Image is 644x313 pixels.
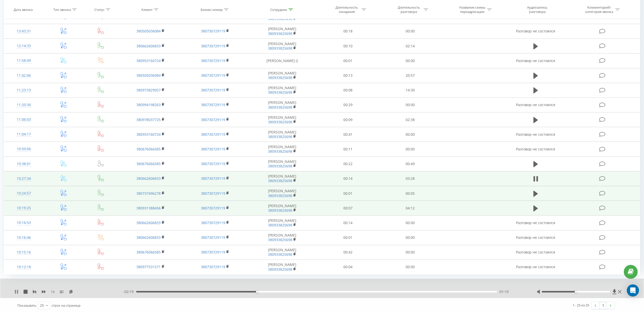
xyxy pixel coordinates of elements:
a: 380933825698 [268,237,292,242]
td: 00:00 [379,53,441,68]
a: 380933825698 [268,267,292,272]
td: 00:14 [317,216,379,230]
td: 00:42 [317,245,379,260]
a: 380933825698 [268,208,292,213]
a: 380730729119 [201,117,225,122]
div: Accessibility label [575,291,577,293]
td: [PERSON_NAME] [247,97,317,112]
div: 25 [40,303,44,308]
td: [PERSON_NAME] [247,216,317,230]
td: 00:05 [379,186,441,201]
a: 380662606833 [136,220,161,225]
a: 380730729119 [201,73,225,78]
span: - 02:19 [123,289,136,294]
td: [PERSON_NAME] [247,186,317,201]
td: 00:00 [379,245,441,260]
span: Разговор не состоялся [516,132,555,137]
td: 00:00 [379,230,441,245]
div: 11:42:06 [9,71,39,81]
span: Разговор не состоялся [516,147,555,151]
td: 00:18 [317,24,379,38]
a: 380730729119 [201,44,225,48]
div: 12:14:33 [9,41,39,51]
div: Тип звонка [53,7,71,12]
a: 380977531571 [136,264,161,269]
td: 02:38 [379,112,441,127]
td: [PERSON_NAME] [247,24,317,38]
div: 10:19:25 [9,203,39,213]
td: 00:00 [379,97,441,112]
span: строк на странице [52,303,80,308]
div: 10:15:16 [9,247,39,257]
div: 10:16:53 [9,218,39,228]
a: 380730729119 [201,88,225,92]
a: 380730729119 [201,161,225,166]
td: [PERSON_NAME] [247,68,317,83]
div: Название схемы переадресации [459,5,486,14]
a: 380933825698 [268,149,292,154]
a: 380676066585 [136,161,161,166]
td: 00:11 [317,142,379,156]
div: 10:27:34 [9,174,39,184]
div: Дата звонка [14,7,33,12]
a: 380730729119 [201,206,225,210]
td: [PERSON_NAME] [247,127,317,142]
a: 380676066585 [136,147,161,151]
a: 380933825698 [268,46,292,51]
td: 00:29 [317,97,379,112]
td: [PERSON_NAME] () [247,53,317,68]
td: [PERSON_NAME] [247,142,317,156]
td: 00:04 [317,260,379,274]
td: 00:49 [379,156,441,171]
a: 380730729119 [201,220,225,225]
td: 00:00 [379,24,441,38]
a: 380662606833 [136,235,161,240]
td: 20:57 [379,68,441,83]
div: 11:20:36 [9,100,39,110]
a: 380933825698 [268,252,292,257]
a: 380676066585 [136,250,161,255]
td: 00:08 [317,83,379,97]
td: 00:22 [317,156,379,171]
a: 380933825698 [268,178,292,183]
a: 380730729119 [201,235,225,240]
span: Разговор не состоялся [516,58,555,63]
a: 380730729119 [201,264,225,269]
td: [PERSON_NAME] [247,112,317,127]
div: 11:06:03 [9,115,39,125]
td: [PERSON_NAME] [247,83,317,97]
td: [PERSON_NAME] [247,156,317,171]
a: 380505036084 [136,73,161,78]
a: 380737496278 [136,191,161,196]
div: 10:12:18 [9,262,39,272]
a: 380730729119 [201,132,225,137]
a: 380730729119 [201,29,225,33]
a: 380730729119 [201,147,225,151]
a: 380994198263 [136,102,161,107]
span: Показывать [17,303,36,308]
div: Open Intercom Messenger [627,284,639,297]
span: Разговор не состоялся [516,250,555,255]
div: Сотрудник [270,7,287,12]
a: 380933825698 [268,193,292,198]
a: 1 [599,302,607,309]
div: 1 - 25 из 25 [573,303,589,308]
div: Длительность ожидания [333,5,360,14]
td: [PERSON_NAME] [247,230,317,245]
td: 00:00 [379,127,441,142]
a: 380662606833 [136,176,161,181]
td: 00:01 [317,186,379,201]
div: 13:43:31 [9,26,39,36]
div: 11:58:49 [9,56,39,66]
td: 00:14 [317,171,379,186]
td: [PERSON_NAME] [247,260,317,274]
td: 00:09 [317,112,379,127]
td: 00:07 [317,201,379,216]
a: 380730729119 [201,102,225,107]
a: 380933825698 [268,134,292,139]
div: 10:38:01 [9,159,39,169]
td: [PERSON_NAME] [247,245,317,260]
div: 11:23:13 [9,85,39,95]
a: 380973829057 [136,88,161,92]
div: Клиент [141,7,153,12]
